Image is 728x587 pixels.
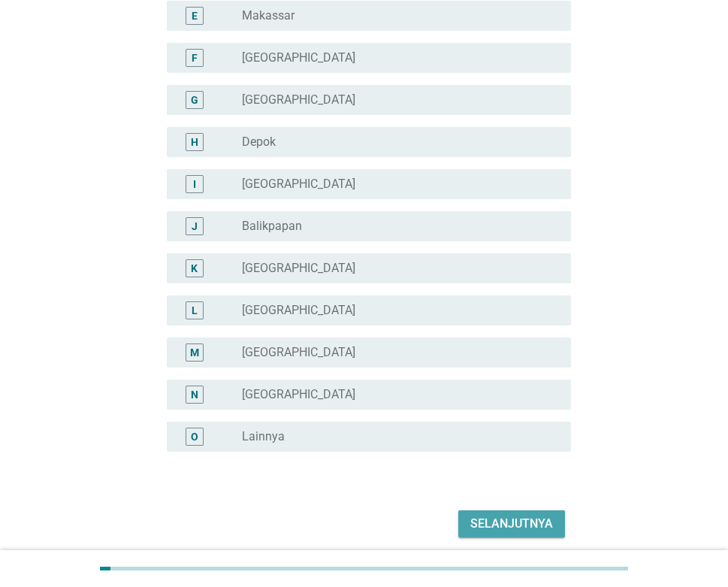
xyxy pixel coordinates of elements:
[242,429,285,444] label: Lainnya
[191,428,198,444] div: O
[192,50,198,65] div: F
[242,177,355,192] label: [GEOGRAPHIC_DATA]
[242,50,355,65] label: [GEOGRAPHIC_DATA]
[191,260,198,276] div: K
[242,261,355,276] label: [GEOGRAPHIC_DATA]
[470,515,553,533] div: Selanjutnya
[242,387,355,402] label: [GEOGRAPHIC_DATA]
[190,344,199,360] div: M
[193,176,196,192] div: I
[191,134,198,150] div: H
[242,92,355,107] label: [GEOGRAPHIC_DATA]
[242,135,276,150] label: Depok
[191,386,198,402] div: N
[242,303,355,318] label: [GEOGRAPHIC_DATA]
[191,92,198,107] div: G
[242,8,295,23] label: Makassar
[192,8,198,23] div: E
[242,219,302,234] label: Balikpapan
[458,510,565,537] button: Selanjutnya
[192,302,198,318] div: L
[242,345,355,360] label: [GEOGRAPHIC_DATA]
[192,218,198,234] div: J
